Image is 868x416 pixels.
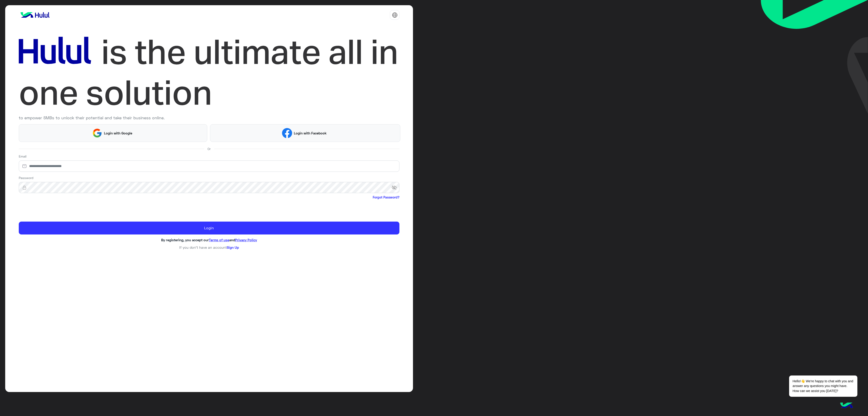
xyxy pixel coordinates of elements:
button: Login with Google [19,124,208,142]
label: Password [19,175,33,180]
button: Login with Facebook [210,124,400,142]
img: hulul-logo.png [839,398,854,414]
a: Terms of use [209,238,229,242]
span: Hello!👋 We're happy to chat with you and answer any questions you might have. How can we assist y... [789,375,857,397]
a: Sign Up [227,245,239,249]
span: Login with Google [102,131,134,136]
span: and [229,238,235,242]
img: tab [392,12,398,18]
h6: If you don’t have an account [19,245,400,249]
img: email [19,164,30,168]
img: Google [92,128,102,138]
a: Forgot Password? [373,195,399,200]
img: Facebook [282,128,292,138]
iframe: reCAPTCHA [19,201,87,218]
img: lock [19,185,30,190]
button: Login [19,222,400,234]
span: Login with Facebook [292,131,328,136]
span: By registering, you accept our [161,238,209,242]
a: Privacy Policy [235,238,257,242]
p: to empower SMBs to unlock their potential and take their business online. [19,115,400,121]
img: hululLoginTitle_EN.svg [19,32,400,113]
span: visibility_off [392,184,400,192]
label: Email [19,154,26,159]
span: Or [208,146,211,151]
img: logo [19,10,51,19]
